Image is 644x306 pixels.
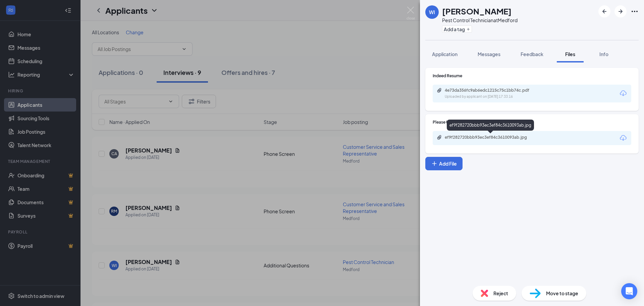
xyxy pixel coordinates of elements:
svg: Download [619,89,627,97]
span: Feedback [521,51,543,57]
svg: ArrowRight [616,7,625,15]
button: ArrowLeftNew [598,5,610,17]
svg: Paperclip [437,88,442,93]
div: 4e73da356fc9ab6edc1215c75c1bb74c.pdf [445,88,539,93]
div: Pest Control Technician at Medford [442,17,518,24]
svg: Ellipses [631,7,639,15]
div: Uploaded by applicant on [DATE] 17:33:16 [445,94,545,99]
svg: Paperclip [437,135,442,140]
svg: Plus [466,27,470,31]
div: Indeed Resume [433,73,631,79]
div: Open Intercom Messenger [621,283,637,299]
div: Please Upload Copy of Driver's License [433,119,631,125]
div: ef9f282720bbb93ec3ef84c3610093ab.jpg [447,120,534,131]
a: Paperclip4e73da356fc9ab6edc1215c75c1bb74c.pdfUploaded by applicant on [DATE] 17:33:16 [437,88,545,99]
span: Move to stage [546,290,578,297]
button: PlusAdd a tag [442,26,472,33]
svg: Plus [431,160,438,167]
span: Info [599,51,608,57]
a: Paperclipef9f282720bbb93ec3ef84c3610093ab.jpg [437,135,545,141]
div: WI [429,9,435,15]
svg: ArrowLeftNew [600,7,608,15]
button: ArrowRight [614,5,627,17]
div: ef9f282720bbb93ec3ef84c3610093ab.jpg [445,135,539,140]
span: Reject [493,290,508,297]
span: Files [565,51,575,57]
button: Add FilePlus [425,157,463,170]
span: Messages [478,51,500,57]
h1: [PERSON_NAME] [442,5,512,17]
span: Application [432,51,458,57]
svg: Download [619,134,627,142]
